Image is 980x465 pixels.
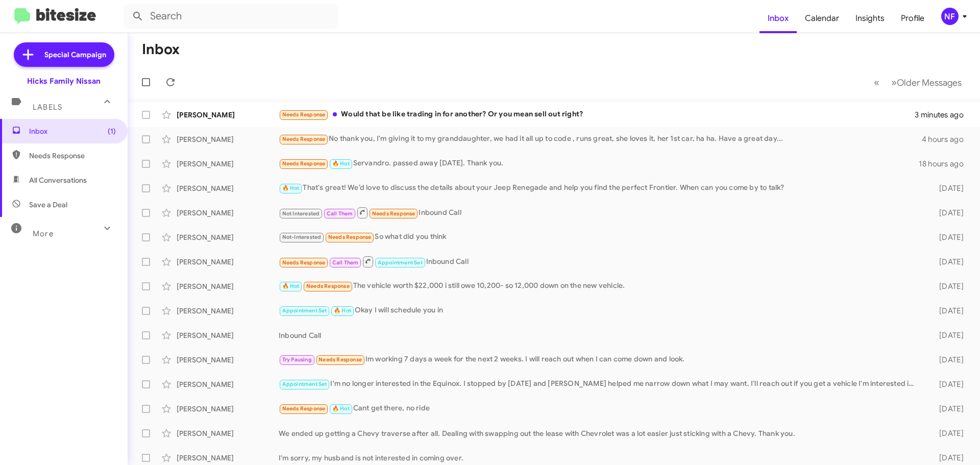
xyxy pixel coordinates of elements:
[177,257,279,267] div: [PERSON_NAME]
[318,356,362,363] span: Needs Response
[27,76,101,86] div: Hicks Family Nissan
[279,428,923,438] div: We ended up getting a Chevy traverse after all. Dealing with swapping out the lease with Chevrole...
[279,182,923,194] div: That's great! We’d love to discuss the details about your Jeep Renegade and help you find the per...
[282,136,326,142] span: Needs Response
[891,76,897,89] span: »
[332,160,350,167] span: 🔥 Hot
[378,259,423,266] span: Appointment Set
[885,72,968,93] button: Next
[177,134,279,144] div: [PERSON_NAME]
[923,404,972,414] div: [DATE]
[279,255,923,268] div: Inbound Call
[923,453,972,463] div: [DATE]
[282,356,312,363] span: Try Pausing
[177,232,279,242] div: [PERSON_NAME]
[44,50,106,60] span: Special Campaign
[332,405,350,412] span: 🔥 Hot
[279,354,923,365] div: Im working 7 days a week for the next 2 weeks. I will reach out when I can come down and look.
[941,8,959,25] div: NF
[279,280,923,292] div: The vehicle worth $22,000 i still owe 10,200- so 12,000 down on the new vehicle.
[334,307,351,314] span: 🔥 Hot
[933,8,969,25] button: NF
[372,210,415,217] span: Needs Response
[923,330,972,340] div: [DATE]
[177,379,279,389] div: [PERSON_NAME]
[868,72,968,93] nav: Page navigation example
[923,428,972,438] div: [DATE]
[279,453,923,463] div: I'm sorry, my husband is not interested in coming over.
[279,133,922,145] div: No thank you, I'm giving it to my granddaughter, we had it all up to code , runs great, she loves...
[923,183,972,193] div: [DATE]
[14,42,114,67] a: Special Campaign
[177,404,279,414] div: [PERSON_NAME]
[177,208,279,218] div: [PERSON_NAME]
[923,306,972,316] div: [DATE]
[922,134,972,144] div: 4 hours ago
[177,355,279,365] div: [PERSON_NAME]
[279,206,923,219] div: Inbound Call
[282,210,320,217] span: Not Interested
[108,126,116,136] span: (1)
[33,103,62,112] span: Labels
[923,281,972,291] div: [DATE]
[282,283,300,289] span: 🔥 Hot
[332,259,359,266] span: Call Them
[847,4,893,33] a: Insights
[915,110,972,120] div: 3 minutes ago
[279,305,923,316] div: Okay I will schedule you in
[279,403,923,414] div: Cant get there, no ride
[177,306,279,316] div: [PERSON_NAME]
[177,428,279,438] div: [PERSON_NAME]
[282,234,322,240] span: Not-Interested
[279,330,923,340] div: Inbound Call
[923,379,972,389] div: [DATE]
[923,208,972,218] div: [DATE]
[177,330,279,340] div: [PERSON_NAME]
[29,126,116,136] span: Inbox
[279,378,923,390] div: I'm no longer interested in the Equinox. I stopped by [DATE] and [PERSON_NAME] helped me narrow d...
[29,151,116,161] span: Needs Response
[328,234,372,240] span: Needs Response
[124,4,338,29] input: Search
[279,109,915,120] div: Would that be like trading in for another? Or you mean sell out right?
[279,231,923,243] div: So what did you think
[306,283,350,289] span: Needs Response
[874,76,879,89] span: «
[923,355,972,365] div: [DATE]
[282,381,327,387] span: Appointment Set
[282,259,326,266] span: Needs Response
[327,210,353,217] span: Call Them
[868,72,886,93] button: Previous
[177,183,279,193] div: [PERSON_NAME]
[797,4,847,33] a: Calendar
[893,4,933,33] a: Profile
[919,159,972,169] div: 18 hours ago
[282,405,326,412] span: Needs Response
[177,110,279,120] div: [PERSON_NAME]
[282,185,300,191] span: 🔥 Hot
[177,281,279,291] div: [PERSON_NAME]
[282,307,327,314] span: Appointment Set
[897,77,962,88] span: Older Messages
[282,111,326,118] span: Needs Response
[279,158,919,169] div: Servandro. passed away [DATE]. Thank you.
[923,232,972,242] div: [DATE]
[142,41,180,58] h1: Inbox
[923,257,972,267] div: [DATE]
[33,229,54,238] span: More
[177,453,279,463] div: [PERSON_NAME]
[29,175,87,185] span: All Conversations
[282,160,326,167] span: Needs Response
[759,4,797,33] a: Inbox
[177,159,279,169] div: [PERSON_NAME]
[29,200,67,210] span: Save a Deal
